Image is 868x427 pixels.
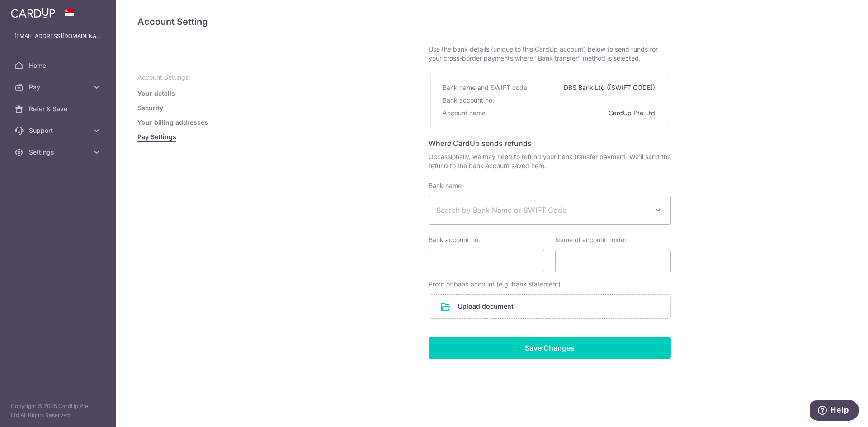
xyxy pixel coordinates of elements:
[555,235,627,244] label: Name of account holder
[429,280,561,289] label: Proof of bank account (e.g. bank statement)
[29,148,89,157] span: Settings
[429,45,671,63] span: Use the bank details (unique to this CardUp account) below to send funds for your cross-border pa...
[137,103,163,113] a: Security
[443,107,487,119] div: Account name
[429,294,671,319] div: Upload document
[29,104,89,113] span: Refer & Save
[137,73,209,82] p: Account Settings
[137,16,208,27] span: translation missing: en.refund_bank_accounts.show.title.account_setting
[429,152,671,170] span: Occassionally, we may need to refund your bank transfer payment. We’ll send the refund to the ban...
[810,400,859,422] iframe: Opens a widget where you can find more information
[29,83,89,92] span: Pay
[443,81,529,94] div: Bank name and SWIFT code
[443,94,496,107] div: Bank account no.
[436,205,649,216] span: Search by Bank Name or SWIFT Code
[429,337,671,359] input: Save Changes
[429,235,480,244] label: Bank account no.
[137,118,208,127] a: Your billing addresses
[429,139,532,148] span: Where CardUp sends refunds
[429,181,462,190] label: Bank name
[564,81,657,94] div: DBS Bank Ltd ([SWIFT_CODE])
[29,61,89,70] span: Home
[14,32,101,41] p: [EMAIL_ADDRESS][DOMAIN_NAME]
[137,89,175,98] a: Your details
[11,7,55,18] img: CardUp
[137,132,176,141] a: Pay Settings
[609,107,657,119] div: CardUp Pte Ltd
[29,126,89,135] span: Support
